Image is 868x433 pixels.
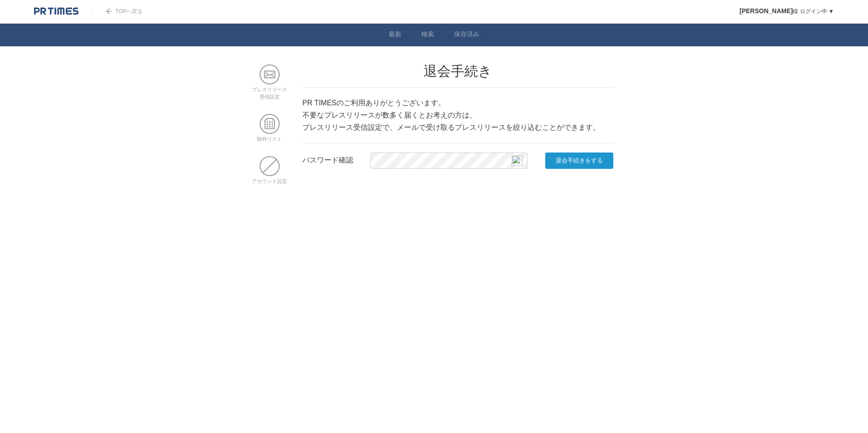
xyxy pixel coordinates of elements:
[740,7,793,15] span: [PERSON_NAME]
[421,30,434,40] a: 検索
[302,153,370,168] li: パスワード確認
[257,129,282,142] a: 除外リスト
[740,8,834,15] a: [PERSON_NAME]様 ログイン中 ▼
[389,30,401,40] a: 最新
[302,64,613,78] h2: 退会手続き
[252,80,287,99] a: プレスリリース受信設定
[92,8,143,15] a: TOPへ戻る
[34,7,79,16] img: logo.png
[252,172,287,184] a: アカウント設定
[512,155,523,166] img: npw-badge-icon-locked.svg
[545,153,613,169] input: 退会手続きをする
[106,9,112,14] img: arrow.png
[454,30,479,40] a: 保存済み
[302,87,613,143] div: PR TIMESのご利用ありがとうございます。 不要なプレスリリースが数多く届くとお考えの方は、 プレスリリース受信設定で、メールで受け取るプレスリリースを絞り込むことができます。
